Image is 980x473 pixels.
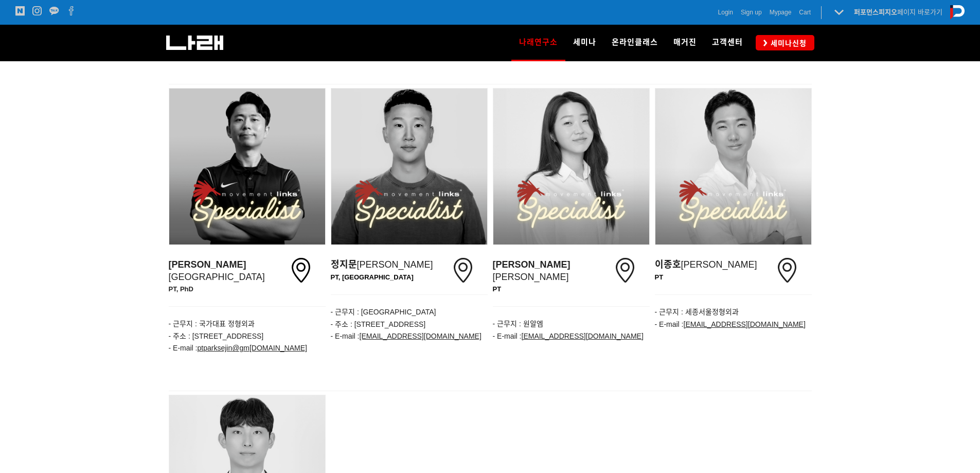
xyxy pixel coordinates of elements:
a: Sign up [741,7,762,17]
span: PT [493,285,502,293]
a: 퍼포먼스피지오페이지 바로가기 [854,8,942,16]
span: [PERSON_NAME] [331,259,433,270]
span: 세미나 [573,38,596,47]
span: PT, [GEOGRAPHIC_DATA] [331,273,414,281]
strong: 정지문 [331,259,357,270]
span: - E-mail : [331,332,360,340]
a: Cart [799,7,811,17]
u: [EMAIL_ADDRESS][DOMAIN_NAME] [684,320,806,328]
strong: [PERSON_NAME] [169,259,246,270]
a: 나래연구소 [511,25,565,61]
span: [PERSON_NAME] [655,259,757,270]
span: [PERSON_NAME] [493,259,571,282]
a: 세미나 [565,25,604,61]
span: 매거진 [673,38,697,47]
a: 세미나신청 [756,35,814,50]
span: 나래연구소 [519,34,558,50]
strong: 퍼포먼스피지오 [854,8,897,16]
span: - 주소 : [STREET_ADDRESS] [331,320,426,328]
a: Mypage [770,7,792,17]
a: ptparksejin@gm[DOMAIN_NAME] [198,344,307,352]
span: - 근무지 : 국가대표 정형외과 [169,320,255,328]
span: - E-mail : [655,320,684,328]
a: 온라인클래스 [604,25,666,61]
span: PT [655,273,664,281]
a: 고객센터 [704,25,751,61]
span: - E-mail : [493,332,522,340]
strong: [PERSON_NAME] [493,259,571,270]
span: - 주소 : [STREET_ADDRESS] [169,332,264,340]
strong: 이종호 [655,259,681,270]
span: [GEOGRAPHIC_DATA] [169,259,265,282]
a: [EMAIL_ADDRESS][DOMAIN_NAME] [522,332,644,340]
a: Login [718,7,733,17]
u: ptparksejin@gm [DOMAIN_NAME] [198,344,307,352]
a: [EMAIL_ADDRESS][DOMAIN_NAME] [360,332,482,340]
span: 세미나신청 [768,38,807,48]
span: - E-mail : [169,344,198,352]
span: - 근무지 : 원알엠 [493,320,543,328]
span: - 근무지 : [GEOGRAPHIC_DATA] [331,308,436,316]
span: 온라인클래스 [612,38,658,47]
a: [EMAIL_ADDRESS][DOMAIN_NAME] [684,321,806,328]
span: - 근무지 : 세종서울정형외과 [655,308,739,316]
span: 고객센터 [712,38,743,47]
a: 매거진 [666,25,704,61]
strong: PT, PhD [169,285,193,293]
